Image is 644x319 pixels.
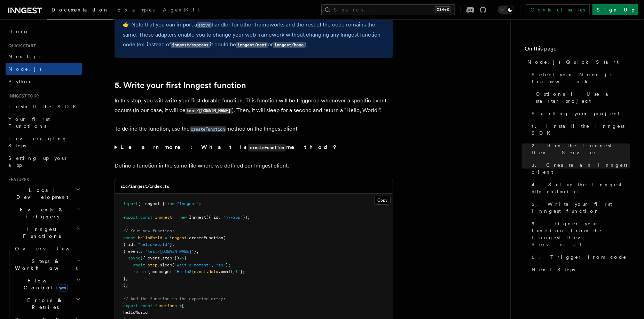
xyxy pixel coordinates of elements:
[248,144,286,151] code: createFunction
[170,235,187,240] span: inngest
[123,310,148,315] span: helloWorld
[133,269,148,274] span: return
[120,144,338,150] strong: Learn more: What is method?
[435,6,451,13] kbd: Ctrl+K
[6,75,82,88] a: Python
[138,242,170,247] span: "hello-world"
[226,263,230,267] span: );
[533,88,630,107] a: Optional: Use a starter project
[529,139,630,159] a: 2. Run the Inngest Dev Server
[532,142,630,156] span: 2. Run the Inngest Dev Server
[6,152,82,171] a: Setting up your app
[174,215,177,220] span: =
[140,215,152,220] span: const
[532,123,630,137] span: 1. Install the Inngest SDK
[6,93,39,99] span: Inngest tour
[159,2,204,19] a: AgentKit
[199,201,201,206] span: ;
[12,277,77,291] span: Flow Control
[532,162,630,176] span: 3. Create an Inngest client
[123,296,226,301] span: // Add the function to the exported array:
[8,136,67,148] span: Leveraging Steps
[140,249,143,254] span: :
[6,223,82,242] button: Inngest Functions
[532,71,630,85] span: Select your Node.js framework
[529,251,630,263] a: 6. Trigger from code
[6,113,82,132] a: Your first Functions
[133,242,135,247] span: :
[138,201,165,206] span: { Inngest }
[532,181,630,195] span: 4. Set up the Inngest http endpoint
[123,303,138,308] span: export
[148,269,170,274] span: { message
[243,215,250,220] span: });
[197,21,212,28] a: serve
[211,263,213,267] span: ,
[6,43,36,49] span: Quick start
[6,206,76,220] span: Events & Triggers
[140,303,152,308] span: const
[187,235,223,240] span: .createFunction
[6,63,82,75] a: Node.js
[172,263,174,267] span: (
[123,215,138,220] span: export
[165,235,167,240] span: =
[177,201,199,206] span: "inngest"
[115,80,246,90] a: 5. Write your first Inngest function
[162,256,179,260] span: step })
[498,6,515,14] button: Toggle dark mode
[529,263,630,276] a: Next Steps
[527,59,619,65] span: Node.js Quick Start
[138,235,162,240] span: helloWorld
[155,215,172,220] span: inngest
[182,303,184,308] span: [
[123,235,135,240] span: const
[189,215,206,220] span: Inngest
[163,7,200,13] span: AgentKit
[532,220,630,248] span: 5. Trigger your function from the Inngest Dev Server UI
[8,54,41,59] span: Next.js
[197,22,212,28] code: serve
[148,263,157,267] span: step
[15,246,87,251] span: Overview
[179,256,184,260] span: =>
[6,226,75,240] span: Inngest Functions
[123,249,140,254] span: { event
[171,42,210,48] code: inngest/express
[140,256,160,260] span: ({ event
[206,215,218,220] span: ({ id
[170,242,172,247] span: }
[6,177,29,182] span: Features
[190,126,226,132] code: createFunction
[529,217,630,251] a: 5. Trigger your function from the Inngest Dev Server UI
[529,68,630,88] a: Select your Node.js framework
[6,100,82,113] a: Install the SDK
[223,235,226,240] span: (
[172,242,174,247] span: ,
[123,283,128,288] span: );
[194,269,206,274] span: event
[160,256,162,260] span: ,
[115,142,393,153] summary: Learn more: What iscreateFunctionmethod?
[532,254,627,260] span: 6. Trigger from code
[12,297,76,311] span: Errors & Retries
[536,91,630,104] span: Optional: Use a starter project
[190,125,226,132] a: createFunction
[240,269,245,274] span: };
[186,108,232,114] code: test/[DOMAIN_NAME]
[592,4,638,15] a: Sign Up
[12,255,82,274] button: Steps & Workflows
[165,201,174,206] span: from
[218,215,221,220] span: :
[233,269,235,274] span: }
[209,269,218,274] span: data
[235,269,240,274] span: !`
[374,196,391,205] button: Copy
[47,2,113,20] a: Documentation
[529,198,630,217] a: 5. Write your first Inngest function
[8,66,41,72] span: Node.js
[273,42,305,48] code: inngest/hono
[123,276,126,281] span: }
[525,45,630,56] h4: On this page
[12,274,82,294] button: Flow Controlnew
